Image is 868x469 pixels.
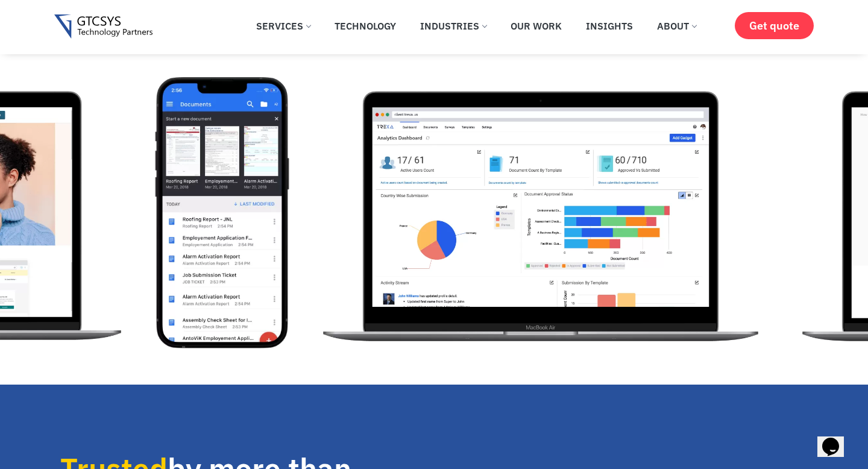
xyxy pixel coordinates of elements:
iframe: To enrich screen reader interactions, please activate Accessibility in Grammarly extension settings [817,421,856,457]
div: 3 / 12 [313,77,793,348]
img: Gtcsys logo [54,14,153,39]
a: Insights [577,13,642,39]
div: 2 / 12 [155,77,313,348]
a: Get quote [735,12,814,39]
img: Trexa mobile app by the Best Web and Mobile App Development Company [155,77,289,348]
a: Our Work [502,13,571,39]
span: Get quote [749,19,799,32]
img: Mac Trexa App developed by the Best Web and Mobile App Development Company [313,77,769,348]
a: Technology [325,13,405,39]
a: Industries [411,13,495,39]
a: About [648,13,705,39]
a: Services [247,13,319,39]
